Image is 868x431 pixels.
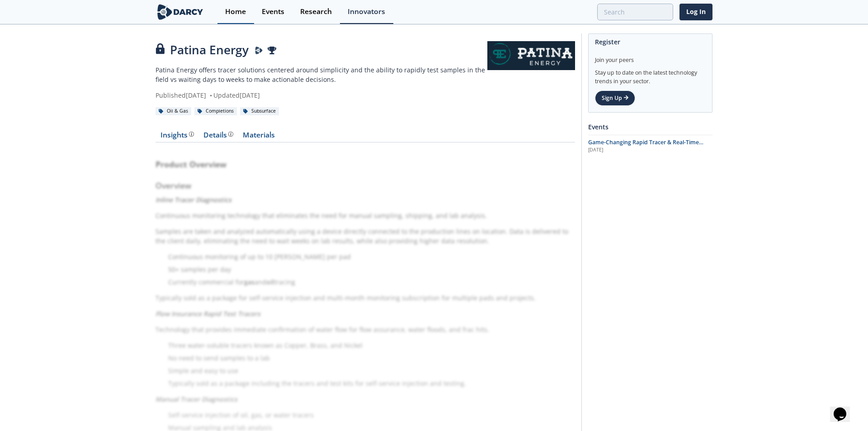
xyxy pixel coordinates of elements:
[255,47,263,55] img: Darcy Presenter
[198,132,238,142] a: Details
[595,64,706,85] div: Stay up to date on the latest technology trends in your sector.
[228,132,233,137] img: information.svg
[160,132,194,139] div: Insights
[588,147,712,154] div: [DATE]
[238,132,279,142] a: Materials
[588,138,703,154] span: Game-Changing Rapid Tracer & Real-Time Testing w/ Patina Energy
[679,4,712,20] a: Log In
[830,395,859,422] iframe: chat widget
[588,119,712,135] div: Events
[225,8,246,15] div: Home
[156,4,205,20] img: logo-wide.svg
[300,8,332,15] div: Research
[203,132,233,139] div: Details
[189,132,194,137] img: information.svg
[156,41,487,59] div: Patina Energy
[156,90,487,100] div: Published [DATE] Updated [DATE]
[156,107,191,115] div: Oil & Gas
[240,107,279,115] div: Subsurface
[595,90,635,106] a: Sign Up
[595,34,706,50] div: Register
[156,65,487,84] p: Patina Energy offers tracer solutions centered around simplicity and the ability to rapidly test ...
[208,91,213,99] span: •
[348,8,385,15] div: Innovators
[262,8,284,15] div: Events
[194,107,237,115] div: Completions
[597,4,673,20] input: Advanced Search
[595,50,706,64] div: Join your peers
[588,138,712,154] a: Game-Changing Rapid Tracer & Real-Time Testing w/ Patina Energy [DATE]
[156,132,198,142] a: Insights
